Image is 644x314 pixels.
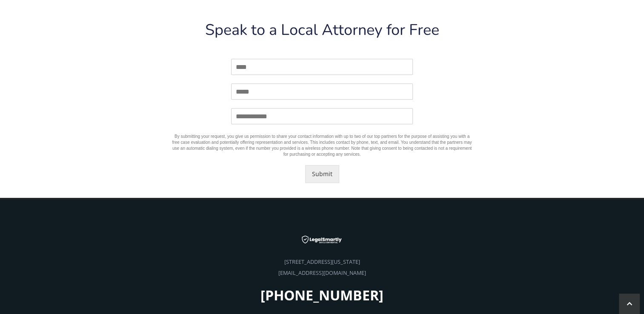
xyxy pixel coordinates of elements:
[260,295,384,302] a: [PHONE_NUMBER]
[172,134,472,157] span: By submitting your request, you give us permission to share your contact information with up to t...
[305,165,339,183] button: Submit
[260,286,384,304] strong: [PHONE_NUMBER]
[171,23,474,44] div: Speak to a Local Attorney for Free
[86,257,558,304] p: [STREET_ADDRESS][US_STATE] [EMAIL_ADDRESS][DOMAIN_NAME]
